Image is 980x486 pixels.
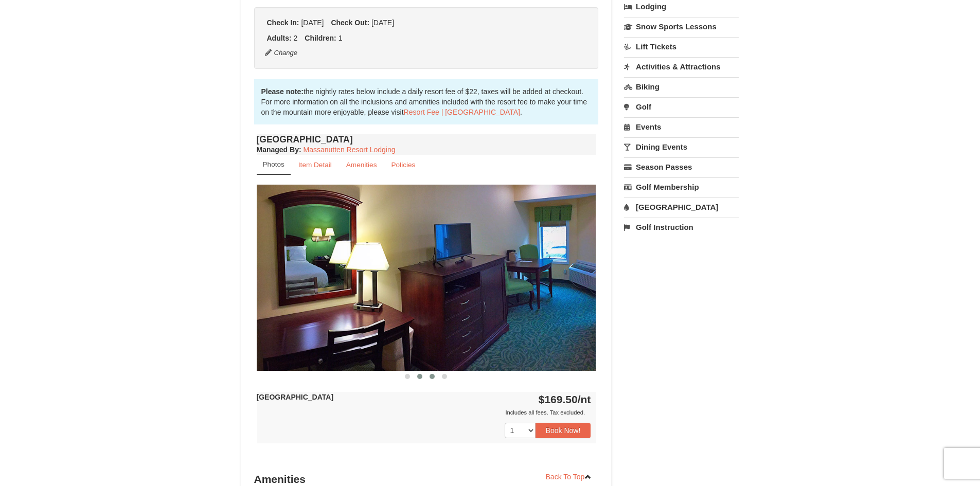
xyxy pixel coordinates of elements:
a: Photos [257,155,291,175]
a: Events [624,117,739,136]
strong: Check Out: [331,19,369,27]
button: Book Now! [536,423,591,438]
a: Season Passes [624,157,739,176]
a: Policies [384,155,422,175]
img: 18876286-39-50e6e3c6.jpg [257,185,596,370]
span: [DATE] [301,19,324,27]
span: 2 [294,34,298,42]
a: Golf [624,97,739,116]
strong: Adults: [267,34,292,42]
strong: Children: [305,34,336,42]
a: Activities & Attractions [624,57,739,76]
strong: [GEOGRAPHIC_DATA] [257,393,334,401]
a: Golf Instruction [624,218,739,237]
span: 1 [338,34,343,42]
small: Photos [263,160,284,168]
small: Policies [391,161,415,169]
strong: Check In: [267,19,299,27]
small: Item Detail [298,161,332,169]
a: Amenities [340,155,384,175]
a: Item Detail [292,155,338,175]
a: Massanutten Resort Lodging [304,146,396,154]
small: Amenities [346,161,377,169]
a: Biking [624,77,739,96]
span: Managed By [257,146,299,154]
a: Dining Events [624,137,739,156]
strong: $169.50 [539,393,591,405]
a: Snow Sports Lessons [624,17,739,36]
span: [DATE] [371,19,394,27]
h4: [GEOGRAPHIC_DATA] [257,134,596,145]
a: [GEOGRAPHIC_DATA] [624,197,739,217]
a: Resort Fee | [GEOGRAPHIC_DATA] [404,108,520,116]
a: Lift Tickets [624,37,739,56]
a: Back To Top [539,469,599,484]
span: /nt [578,393,591,405]
a: Golf Membership [624,177,739,196]
strong: : [257,146,301,154]
div: Includes all fees. Tax excluded. [257,407,591,418]
button: Change [264,47,298,59]
strong: Please note: [261,87,304,96]
div: the nightly rates below include a daily resort fee of $22, taxes will be added at checkout. For m... [254,79,599,124]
